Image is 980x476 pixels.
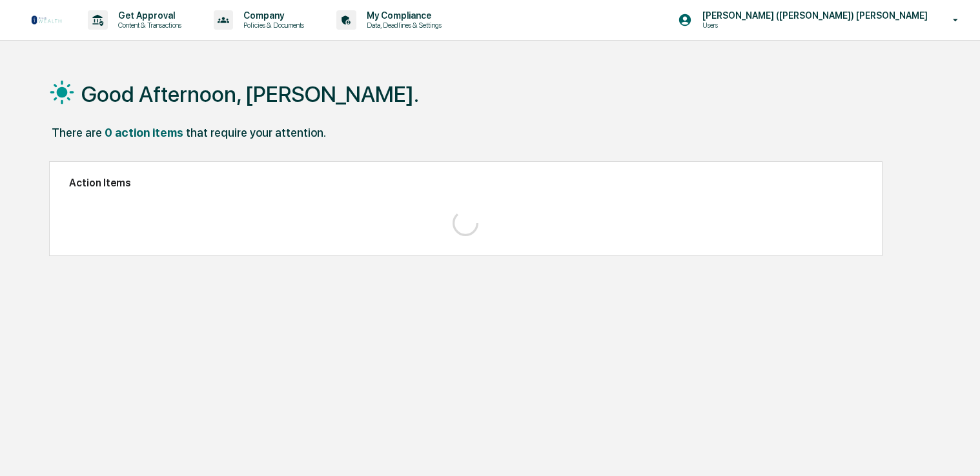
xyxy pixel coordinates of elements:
p: Data, Deadlines & Settings [356,21,448,30]
h2: Action Items [69,177,863,189]
p: My Compliance [356,10,448,21]
p: Policies & Documents [233,21,311,30]
div: 0 action items [105,126,183,139]
p: [PERSON_NAME] ([PERSON_NAME]) [PERSON_NAME] [692,10,934,21]
img: logo [31,15,62,25]
p: Users [692,21,819,30]
p: Company [233,10,311,21]
div: that require your attention. [186,126,326,139]
div: There are [52,126,102,139]
p: Content & Transactions [108,21,188,30]
p: Get Approval [108,10,188,21]
h1: Good Afternoon, [PERSON_NAME]. [81,81,419,107]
